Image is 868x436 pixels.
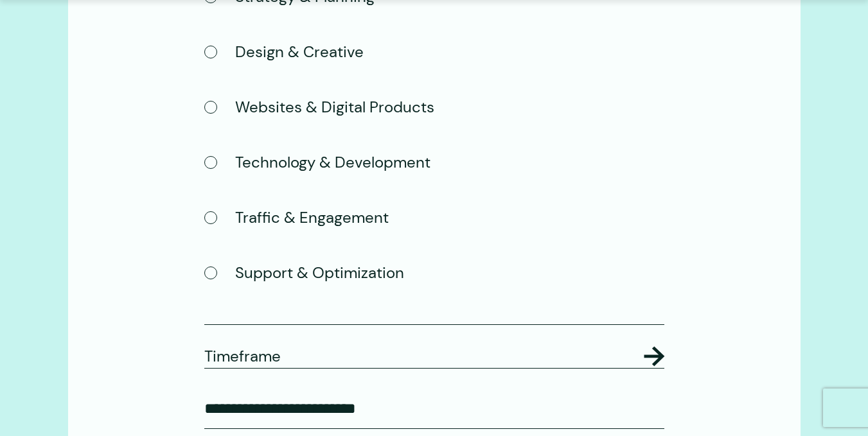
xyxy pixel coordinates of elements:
[204,260,404,286] label: Support & Optimization
[204,345,664,368] legend: Timeframe
[204,94,434,120] label: Websites & Digital Products
[204,205,389,231] label: Traffic & Engagement
[204,39,364,65] label: Design & Creative
[204,150,430,175] label: Technology & Development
